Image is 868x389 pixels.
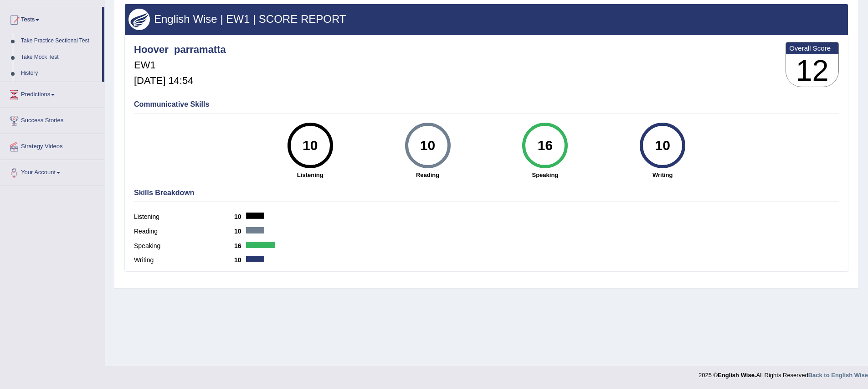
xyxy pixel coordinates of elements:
[234,228,246,235] b: 10
[0,7,102,30] a: Tests
[718,372,756,379] strong: English Wise.
[374,171,482,179] strong: Reading
[608,171,717,179] strong: Writing
[699,366,868,379] div: 2025 © All Rights Reserved
[529,126,562,165] div: 16
[134,100,839,109] h4: Communicative Skills
[0,160,104,183] a: Your Account
[128,13,844,25] h3: English Wise | EW1 | SCORE REPORT
[134,227,234,236] label: Reading
[789,44,835,52] b: Overall Score
[134,189,839,197] h4: Skills Breakdown
[134,44,226,55] h4: Hoover_parramatta
[17,65,102,82] a: History
[646,126,679,165] div: 10
[134,75,226,86] h5: [DATE] 14:54
[234,242,246,249] b: 16
[0,134,104,157] a: Strategy Videos
[411,126,444,165] div: 10
[256,171,365,179] strong: Listening
[128,9,150,30] img: wings.png
[17,33,102,49] a: Take Practice Sectional Test
[0,108,104,131] a: Success Stories
[134,241,234,251] label: Speaking
[491,171,599,179] strong: Speaking
[234,256,246,264] b: 10
[17,49,102,66] a: Take Mock Test
[134,212,234,222] label: Listening
[808,372,868,379] a: Back to English Wise
[0,82,104,105] a: Predictions
[134,60,226,71] h5: EW1
[234,213,246,220] b: 10
[786,54,838,87] h3: 12
[293,126,327,165] div: 10
[134,255,234,265] label: Writing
